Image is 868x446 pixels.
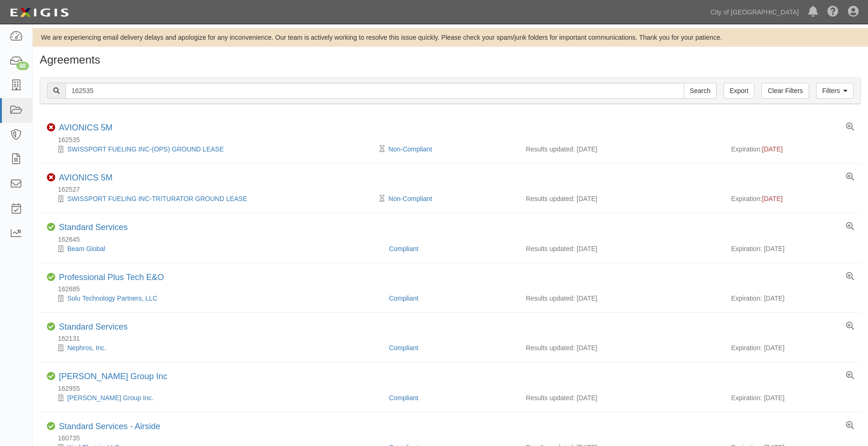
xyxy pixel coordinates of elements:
a: AVIONICS 5M [59,123,113,132]
div: 162645 [47,235,861,244]
a: Standard Services [59,322,128,331]
div: Results updated: [DATE] [526,244,717,253]
div: AVIONICS 5M [59,123,113,133]
a: Compliant [389,394,418,402]
a: View results summary [846,173,854,181]
a: View results summary [846,123,854,131]
i: Pending Review [380,195,385,202]
i: Non-Compliant [47,173,55,182]
a: Solu Technology Partners, LLC [67,295,158,302]
div: 88 [16,62,29,70]
i: Compliant [47,273,55,281]
a: Compliant [389,245,418,252]
div: 162535 [47,135,861,144]
a: Standard Services [59,223,128,232]
a: Compliant [389,295,418,302]
div: Expiration: [DATE] [731,294,854,303]
i: Non-Compliant [47,123,55,132]
a: Nephros, Inc. [67,344,106,352]
span: [DATE] [762,195,782,202]
div: 160735 [47,433,861,443]
div: 162527 [47,185,861,194]
div: Galloway Group Inc. [47,393,382,403]
a: Filters [816,83,854,99]
div: Expiration: [DATE] [731,393,854,403]
a: SWISSPORT FUELING INC-TRITURATOR GROUND LEASE [67,195,247,202]
i: Compliant [47,323,55,331]
h1: Agreements [40,54,861,66]
input: Search [684,83,717,99]
a: Beam Global [67,245,105,252]
div: 162131 [47,334,861,343]
div: AVIONICS 5M [59,173,113,183]
a: View results summary [846,273,854,281]
div: Results updated: [DATE] [526,194,717,203]
i: Compliant [47,372,55,381]
div: 162685 [47,284,861,294]
div: SWISSPORT FUELING INC-(OPS) GROUND LEASE [47,144,382,154]
div: Results updated: [DATE] [526,294,717,303]
div: Standard Services [59,322,128,332]
div: Standard Services [59,223,128,233]
i: Compliant [47,223,55,231]
div: Results updated: [DATE] [526,343,717,352]
span: [DATE] [762,145,782,153]
div: Nephros, Inc. [47,343,382,352]
input: Search [65,83,684,99]
div: Solu Technology Partners, LLC [47,294,382,303]
i: Pending Review [380,146,385,152]
div: Results updated: [DATE] [526,393,717,403]
div: Expiration: [DATE] [731,244,854,253]
a: Compliant [389,344,418,352]
a: View results summary [846,372,854,380]
div: Beam Global [47,244,382,253]
a: View results summary [846,422,854,430]
div: Galloway Group Inc [59,372,167,382]
a: View results summary [846,322,854,331]
a: Clear Filters [761,83,809,99]
div: We are experiencing email delivery delays and apologize for any inconvenience. Our team is active... [33,33,868,42]
a: Non-Compliant [388,145,432,153]
i: Compliant [47,422,55,431]
i: Help Center - Complianz [827,7,839,18]
a: Non-Compliant [388,195,432,202]
a: [PERSON_NAME] Group Inc [59,372,167,381]
a: Professional Plus Tech E&O [59,273,164,282]
div: 162955 [47,384,861,393]
a: City of [GEOGRAPHIC_DATA] [706,3,803,22]
a: SWISSPORT FUELING INC-(OPS) GROUND LEASE [67,145,224,153]
div: Expiration: [DATE] [731,343,854,352]
div: Professional Plus Tech E&O [59,273,164,283]
div: Expiration: [731,194,854,203]
div: Expiration: [731,144,854,154]
div: Standard Services - Airside [59,422,160,432]
img: logo-5460c22ac91f19d4615b14bd174203de0afe785f0fc80cf4dbbc73dc1793850b.png [7,4,72,21]
a: Export [724,83,754,99]
div: SWISSPORT FUELING INC-TRITURATOR GROUND LEASE [47,194,382,203]
a: [PERSON_NAME] Group Inc. [67,394,153,402]
a: AVIONICS 5M [59,173,113,182]
div: Results updated: [DATE] [526,144,717,154]
a: Standard Services - Airside [59,422,160,431]
a: View results summary [846,223,854,231]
